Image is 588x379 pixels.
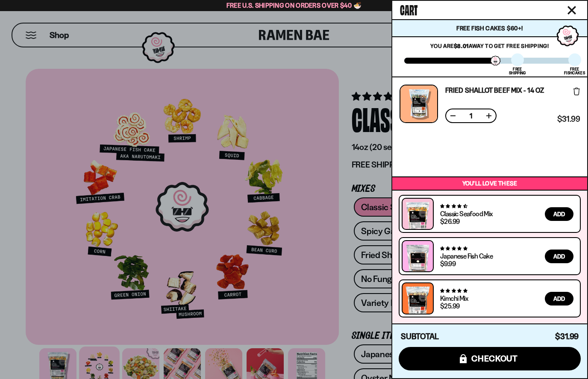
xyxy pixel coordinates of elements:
[440,260,456,267] div: $9.99
[440,218,459,225] div: $26.99
[440,203,467,209] span: 4.68 stars
[445,87,544,94] a: Fried Shallot Beef Mix - 14 OZ
[564,67,585,75] div: Free Fishcakes
[400,0,417,18] span: Cart
[545,207,573,221] button: Add
[464,112,478,119] span: 1
[394,179,585,188] p: You’ll love these
[557,115,580,123] span: $31.99
[471,354,518,363] span: checkout
[399,347,581,370] button: checkout
[454,42,469,49] strong: $8.01
[404,42,575,49] p: You are away to get Free Shipping!
[545,292,573,306] button: Add
[440,294,468,303] a: Kimchi Mix
[553,296,565,302] span: Add
[565,4,578,17] button: Close cart
[456,24,523,32] span: Free Fish Cakes $60+!
[555,332,579,341] span: $31.99
[440,303,459,309] div: $25.99
[545,250,573,263] button: Add
[401,332,439,341] h4: Subtotal
[440,209,493,218] a: Classic Seafood Mix
[440,252,493,260] a: Japanese Fish Cake
[509,67,526,75] div: Free Shipping
[440,246,467,251] span: 4.77 stars
[226,1,362,9] span: Free U.S. Shipping on Orders over $40 🍜
[553,211,565,217] span: Add
[553,253,565,259] span: Add
[440,288,467,294] span: 4.76 stars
